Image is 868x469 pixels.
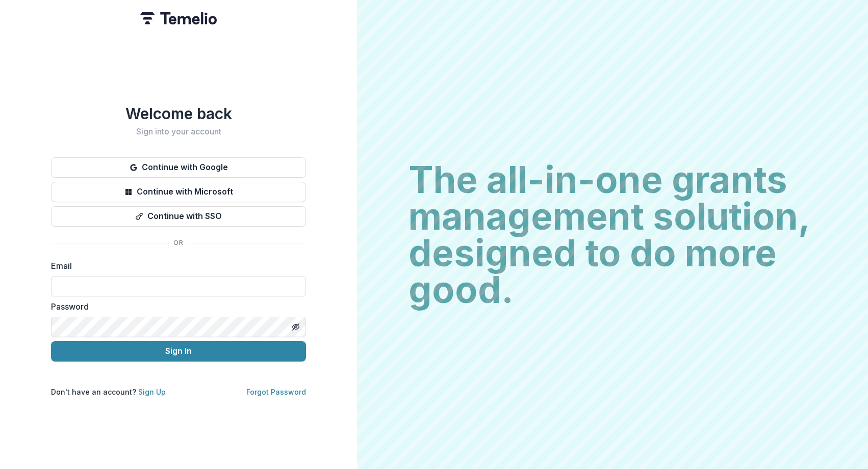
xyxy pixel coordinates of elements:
a: Sign Up [138,388,166,396]
button: Continue with Microsoft [51,182,306,202]
button: Sign In [51,341,306,362]
button: Continue with Google [51,157,306,178]
label: Password [51,300,300,313]
label: Email [51,260,300,272]
h2: Sign into your account [51,127,306,136]
img: Temelio [140,12,217,24]
button: Toggle password visibility [288,319,304,335]
a: Forgot Password [246,388,306,396]
button: Continue with SSO [51,206,306,227]
p: Don't have an account? [51,387,166,397]
h1: Welcome back [51,104,306,123]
